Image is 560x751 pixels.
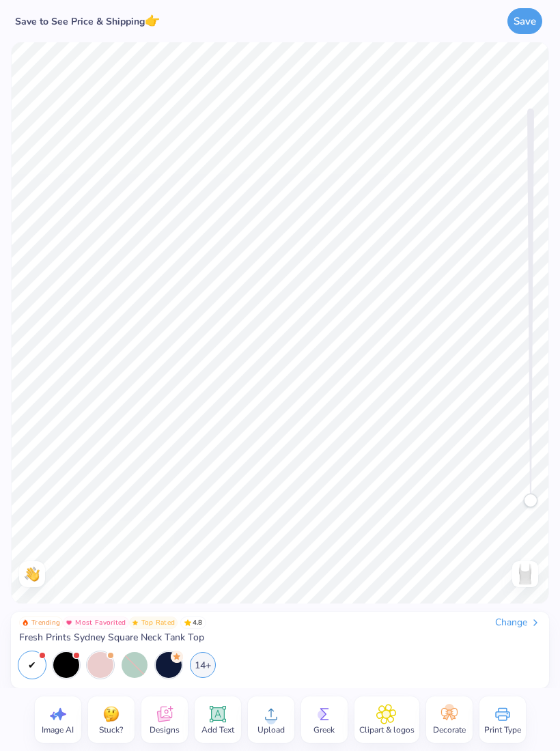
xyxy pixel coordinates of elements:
span: Print Type [484,724,521,735]
span: 4.8 [180,617,206,629]
span: Top Rated [141,619,176,626]
button: Save [507,8,542,34]
span: Designs [150,724,180,735]
span: Trending [31,619,60,626]
span: Upload [257,724,285,735]
span: Decorate [433,724,466,735]
span: Fresh Prints Sydney Square Neck Tank Top [19,632,204,644]
span: Stuck? [99,724,123,735]
span: Add Text [201,724,234,735]
img: Top Rated sort [132,619,139,626]
span: Clipart & logos [359,724,415,735]
div: Save to See Price & Shipping [11,12,164,30]
img: Stuck? [101,704,122,724]
div: Change [495,617,541,629]
img: Back [514,563,536,585]
span: Greek [313,724,335,735]
span: Most Favorited [75,619,126,626]
button: Badge Button [63,617,128,629]
div: 14+ [190,652,216,678]
span: 👉 [145,12,160,29]
img: Most Favorited sort [66,619,72,626]
button: Badge Button [129,617,178,629]
div: Accessibility label [524,494,537,507]
img: Trending sort [22,619,29,626]
span: Image AI [42,724,74,735]
button: Badge Button [19,617,63,629]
